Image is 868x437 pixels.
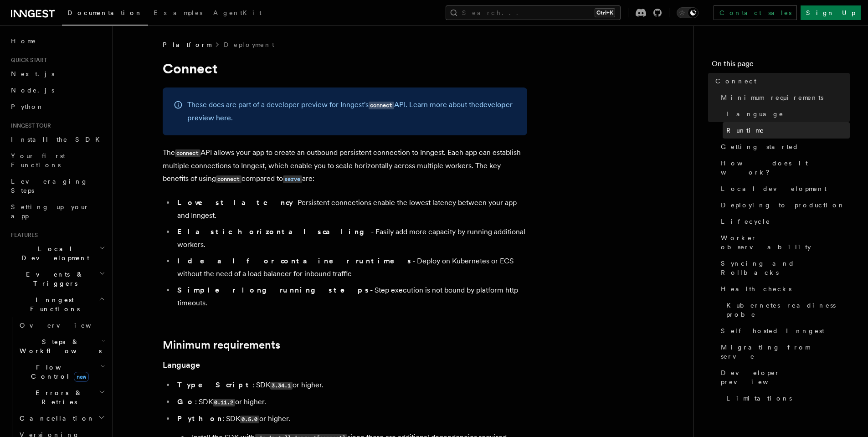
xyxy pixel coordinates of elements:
span: Node.js [11,87,54,94]
span: Flow Control [16,363,100,381]
span: Minimum requirements [721,93,823,102]
a: AgentKit [208,3,267,25]
code: 0.11.2 [213,399,235,406]
code: 3.34.1 [270,382,293,390]
a: Local development [717,180,850,197]
span: Home [11,36,36,46]
a: Health checks [717,281,850,297]
button: Errors & Retries [16,385,107,410]
h1: Connect [163,60,527,77]
a: Getting started [717,139,850,155]
span: Worker observability [721,233,850,252]
a: Runtime [723,122,850,139]
code: connect [175,149,200,157]
h4: On this page [712,58,850,73]
span: Next.js [11,70,54,77]
span: Local Development [7,244,99,262]
a: Self hosted Inngest [717,323,850,339]
button: Inngest Functions [7,292,107,317]
li: - Step execution is not bound by platform http timeouts. [175,284,527,309]
a: Syncing and Rollbacks [717,255,850,281]
span: Self hosted Inngest [721,326,824,335]
span: new [74,372,89,382]
span: Health checks [721,284,791,293]
span: Install the SDK [11,136,105,143]
button: Flow Controlnew [16,359,107,385]
strong: Elastic horizontal scaling [177,227,371,236]
button: Cancellation [16,410,107,427]
span: Limitations [726,394,792,403]
span: Steps & Workflows [16,337,102,355]
a: Your first Functions [7,148,107,173]
a: Limitations [723,390,850,406]
button: Search...Ctrl+K [446,5,621,20]
a: Setting up your app [7,199,107,224]
span: Syncing and Rollbacks [721,259,850,277]
span: Cancellation [16,414,95,423]
a: Language [723,106,850,122]
a: Minimum requirements [163,339,280,351]
li: : SDK or higher. [175,379,527,392]
a: Lifecycle [717,213,850,230]
span: Kubernetes readiness probe [726,301,850,319]
a: Examples [148,3,208,25]
a: Minimum requirements [717,89,850,106]
a: Python [7,98,107,115]
span: Connect [715,77,756,86]
span: How does it work? [721,159,850,177]
span: Errors & Retries [16,388,99,406]
a: Kubernetes readiness probe [723,297,850,323]
span: Quick start [7,57,47,64]
span: Features [7,231,38,239]
strong: Go [177,397,195,406]
li: - Persistent connections enable the lowest latency between your app and Inngest. [175,196,527,222]
a: Sign Up [801,5,861,20]
span: Getting started [721,142,799,151]
code: serve [283,175,302,183]
span: Examples [154,9,202,16]
span: Inngest Functions [7,295,98,314]
span: Setting up your app [11,203,89,220]
strong: Simpler long running steps [177,286,370,294]
button: Toggle dark mode [677,7,699,18]
strong: TypeScript [177,380,252,389]
span: Your first Functions [11,152,65,169]
li: : SDK or higher. [175,396,527,409]
a: Leveraging Steps [7,173,107,199]
a: Contact sales [714,5,797,20]
code: connect [369,102,394,109]
button: Steps & Workflows [16,334,107,359]
span: Documentation [67,9,143,16]
a: How does it work? [717,155,850,180]
code: 0.5.0 [240,416,259,423]
span: Developer preview [721,368,850,386]
span: AgentKit [213,9,262,16]
span: Inngest tour [7,122,51,129]
code: connect [216,175,241,183]
strong: Lowest latency [177,198,293,207]
a: Overview [16,317,107,334]
span: Language [726,109,784,118]
a: Connect [712,73,850,89]
a: Deploying to production [717,197,850,213]
span: Overview [20,322,113,329]
a: serve [283,174,302,183]
a: Home [7,33,107,49]
a: Deployment [224,40,274,49]
button: Local Development [7,241,107,266]
p: These docs are part of a developer preview for Inngest's API. Learn more about the . [187,98,516,124]
a: Worker observability [717,230,850,255]
span: Migrating from serve [721,343,850,361]
a: Developer preview [717,365,850,390]
a: Node.js [7,82,107,98]
span: Deploying to production [721,201,845,210]
a: Migrating from serve [717,339,850,365]
strong: Ideal for container runtimes [177,257,412,265]
li: - Easily add more capacity by running additional workers. [175,226,527,251]
span: Leveraging Steps [11,178,88,194]
span: Runtime [726,126,765,135]
kbd: Ctrl+K [595,8,615,17]
a: Next.js [7,66,107,82]
span: Platform [163,40,211,49]
p: The API allows your app to create an outbound persistent connection to Inngest. Each app can esta... [163,146,527,185]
